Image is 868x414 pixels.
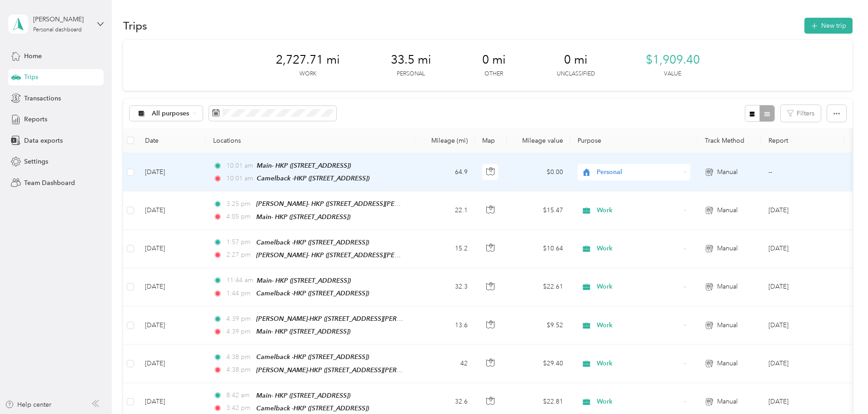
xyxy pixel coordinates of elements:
td: 32.3 [415,268,475,306]
span: Main- HKP ([STREET_ADDRESS]) [256,392,350,399]
span: Personal [597,167,680,177]
span: Work [597,359,680,369]
span: 10:01 am [226,161,253,171]
span: 3:25 pm [226,199,252,209]
span: Camelback -HKP ([STREET_ADDRESS]) [256,239,369,246]
td: $15.47 [507,191,570,229]
span: 8:42 am [226,390,252,400]
p: Other [484,70,503,78]
span: Manual [717,282,738,292]
span: 4:05 pm [226,212,252,222]
p: Value [664,70,681,78]
th: Mileage (mi) [415,128,475,153]
button: Filters [781,105,821,122]
span: Manual [717,205,738,215]
td: [DATE] [138,230,206,268]
span: Transactions [24,94,61,103]
th: Track Method [698,128,761,153]
span: Manual [717,320,738,330]
span: 3:42 pm [226,403,252,413]
span: Work [597,320,680,330]
th: Mileage value [507,128,570,153]
span: $1,909.40 [646,53,700,67]
th: Purpose [570,128,698,153]
span: Work [597,205,680,215]
span: Camelback -HKP ([STREET_ADDRESS]) [256,353,369,360]
td: -- [761,153,844,191]
span: 4:39 pm [226,314,252,324]
td: Aug 2025 [761,191,844,229]
td: 15.2 [415,230,475,268]
span: 11:44 am [226,275,253,285]
span: Work [597,244,680,254]
span: 2,727.71 mi [276,53,340,67]
span: 0 mi [564,53,588,67]
span: 2:27 pm [226,250,252,260]
th: Locations [206,128,415,153]
td: [DATE] [138,268,206,306]
td: 13.6 [415,306,475,344]
td: 42 [415,344,475,383]
span: Team Dashboard [24,178,75,188]
td: 22.1 [415,191,475,229]
td: $10.64 [507,230,570,268]
th: Date [138,128,206,153]
td: [DATE] [138,306,206,344]
span: [PERSON_NAME]-HKP ([STREET_ADDRESS][PERSON_NAME]) [256,366,436,374]
p: Work [299,70,316,78]
td: [DATE] [138,191,206,229]
div: [PERSON_NAME] [33,15,90,24]
span: [PERSON_NAME]-HKP ([STREET_ADDRESS][PERSON_NAME]) [256,315,436,323]
span: Main- HKP ([STREET_ADDRESS]) [256,213,350,220]
span: 33.5 mi [391,53,431,67]
span: All purposes [152,110,190,117]
span: Main- HKP ([STREET_ADDRESS]) [257,162,351,169]
span: Work [597,282,680,292]
h1: Trips [123,21,147,30]
td: Aug 2025 [761,306,844,344]
span: 1:57 pm [226,237,252,247]
span: Camelback -HKP ([STREET_ADDRESS]) [257,175,369,182]
span: 0 mi [482,53,506,67]
span: 4:39 pm [226,327,252,337]
p: Unclassified [557,70,595,78]
td: Aug 2025 [761,268,844,306]
span: Trips [24,72,38,82]
td: [DATE] [138,153,206,191]
th: Map [475,128,507,153]
span: Settings [24,157,48,166]
span: Main- HKP ([STREET_ADDRESS]) [257,277,351,284]
span: Manual [717,359,738,369]
span: Manual [717,397,738,407]
span: Camelback -HKP ([STREET_ADDRESS]) [256,289,369,297]
th: Report [761,128,844,153]
span: 4:38 pm [226,365,252,375]
span: Manual [717,167,738,177]
span: [PERSON_NAME]- HKP ([STREET_ADDRESS][PERSON_NAME]) [256,251,438,259]
button: New trip [804,18,853,34]
td: 64.9 [415,153,475,191]
span: 10:01 am [226,174,253,184]
iframe: Everlance-gr Chat Button Frame [817,363,868,414]
span: Reports [24,115,47,124]
td: $22.61 [507,268,570,306]
td: $29.40 [507,344,570,383]
td: $0.00 [507,153,570,191]
span: Data exports [24,136,63,145]
td: [DATE] [138,344,206,383]
span: Main- HKP ([STREET_ADDRESS]) [256,328,350,335]
span: 4:38 pm [226,352,252,362]
span: [PERSON_NAME]- HKP ([STREET_ADDRESS][PERSON_NAME]) [256,200,438,208]
button: Help center [5,400,51,409]
span: Camelback -HKP ([STREET_ADDRESS]) [256,404,369,412]
span: Home [24,51,42,61]
div: Personal dashboard [33,27,82,33]
td: $9.52 [507,306,570,344]
span: Work [597,397,680,407]
span: Manual [717,244,738,254]
td: Aug 2025 [761,230,844,268]
span: 1:44 pm [226,289,252,299]
td: Aug 2025 [761,344,844,383]
p: Personal [397,70,425,78]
